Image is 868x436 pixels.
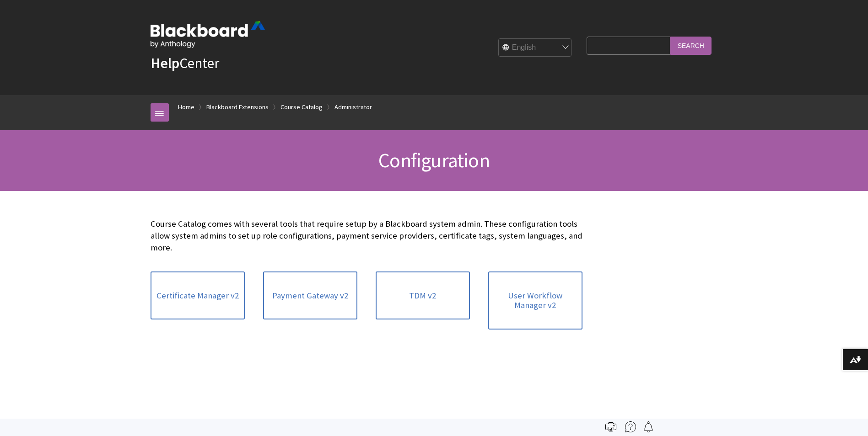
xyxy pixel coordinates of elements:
img: Blackboard by Anthology [151,21,265,48]
a: Certificate Manager v2 [151,271,245,320]
input: Search [670,37,712,54]
a: TDM v2 [376,271,470,320]
strong: Help [151,54,179,72]
a: Course Catalog [280,101,323,113]
img: Follow this page [643,421,654,432]
a: Payment Gateway v2 [263,271,357,320]
span: Configuration [378,148,490,173]
a: HelpCenter [151,54,219,72]
a: Administrator [334,101,372,113]
select: Site Language Selector [499,39,572,57]
a: User Workflow Manager v2 [488,271,582,330]
a: Blackboard Extensions [206,101,269,113]
img: More help [625,421,636,432]
p: Course Catalog comes with several tools that require setup by a Blackboard system admin. These co... [151,218,582,254]
img: Print [605,421,616,432]
a: Home [178,101,194,113]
